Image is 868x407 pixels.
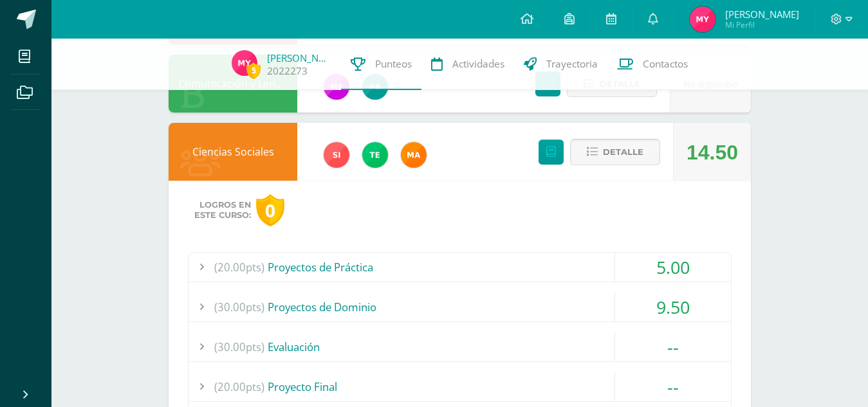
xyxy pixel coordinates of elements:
span: (30.00pts) [214,293,264,321]
div: -- [615,332,731,361]
a: [PERSON_NAME] [267,51,331,64]
span: Detalle [603,140,643,164]
span: Mi Perfil [725,19,799,30]
div: 5.00 [615,253,731,282]
a: Trayectoria [514,39,607,90]
div: Proyectos de Dominio [189,293,731,321]
img: 266030d5bbfb4fab9f05b9da2ad38396.png [401,142,427,168]
div: 14.50 [687,123,738,181]
a: Contactos [607,39,697,90]
button: Detalle [570,139,660,165]
span: 5 [246,62,261,78]
div: Evaluación [189,332,731,361]
img: 43d3dab8d13cc64d9a3940a0882a4dc3.png [362,142,388,168]
div: 0 [256,194,284,227]
span: (20.00pts) [214,253,264,282]
img: 1e3c7f018e896ee8adc7065031dce62a.png [324,142,349,168]
img: f9abb0ae9418971445c6ba7d63445e70.png [690,6,716,32]
a: Actividades [421,39,514,90]
a: 2022273 [267,64,308,78]
div: Proyectos de Práctica [189,253,731,282]
span: Contactos [643,57,688,71]
div: Ciencias Sociales [169,123,297,181]
a: Punteos [341,39,421,90]
div: 9.50 [615,293,731,321]
div: -- [615,372,731,401]
span: Punteos [375,57,412,71]
span: Trayectoria [546,57,598,71]
div: Proyecto Final [189,372,731,401]
img: f9abb0ae9418971445c6ba7d63445e70.png [232,50,257,76]
span: (20.00pts) [214,372,264,401]
span: [PERSON_NAME] [725,8,799,21]
span: (30.00pts) [214,332,264,361]
span: Actividades [452,57,504,71]
span: Logros en este curso: [194,200,251,221]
